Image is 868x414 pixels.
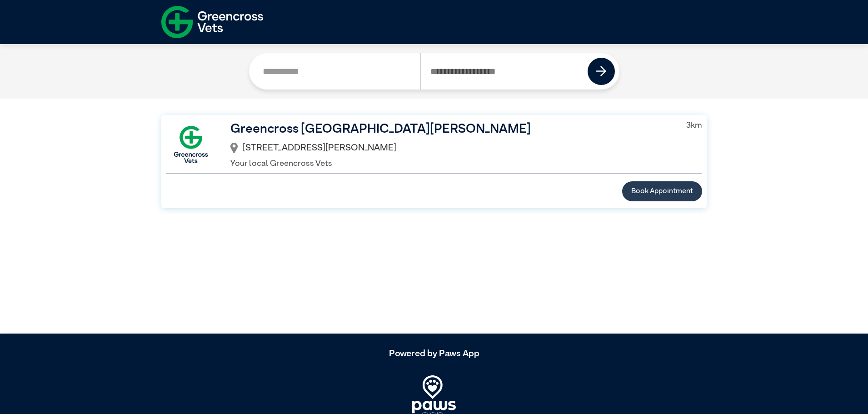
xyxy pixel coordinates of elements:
input: Search by Postcode [420,53,588,90]
img: f-logo [161,2,263,42]
h5: Powered by Paws App [161,348,707,359]
p: Your local Greencross Vets [230,158,672,170]
p: 3 km [686,120,702,132]
div: [STREET_ADDRESS][PERSON_NAME] [230,139,672,158]
input: Search by Clinic Name [254,53,421,90]
img: GX-Square.png [166,120,216,170]
img: icon-right [596,66,607,77]
button: Book Appointment [622,181,702,201]
h3: Greencross [GEOGRAPHIC_DATA][PERSON_NAME] [230,120,672,139]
